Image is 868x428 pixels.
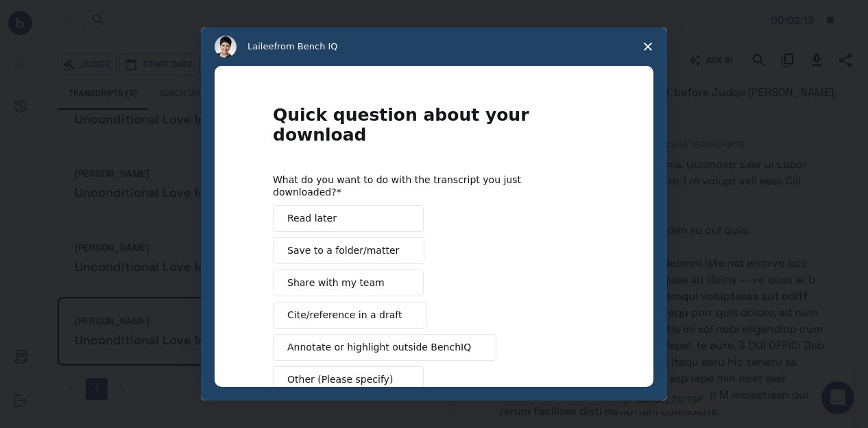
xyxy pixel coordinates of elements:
[287,372,393,387] span: Other (Please specify)
[273,270,424,296] button: Share with my team
[273,106,595,153] h1: Quick question about your download
[273,174,575,198] div: What do you want to do with the transcript you just downloaded?
[273,237,424,264] button: Save to a folder/matter
[274,41,337,51] span: from Bench IQ
[273,302,427,329] button: Cite/reference in a draft
[287,276,385,290] span: Share with my team
[273,334,496,361] button: Annotate or highlight outside BenchIQ
[248,41,274,51] span: Lailee
[287,308,402,322] span: Cite/reference in a draft
[287,340,471,355] span: Annotate or highlight outside BenchIQ
[287,243,399,258] span: Save to a folder/matter
[273,366,424,393] button: Other (Please specify)
[215,36,237,58] img: Profile image for Lailee
[287,211,337,226] span: Read later
[273,205,424,232] button: Read later
[629,27,667,66] span: Close survey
